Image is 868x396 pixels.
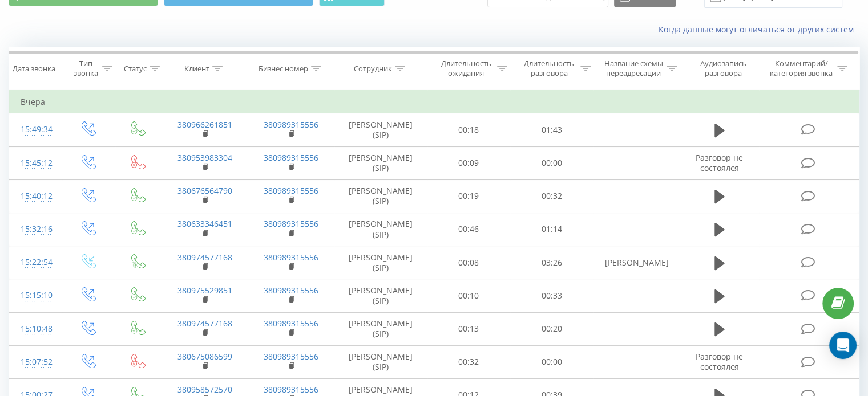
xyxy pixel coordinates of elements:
td: 00:10 [427,279,510,312]
a: 380974577168 [177,318,232,329]
div: Аудиозапись разговора [690,59,757,78]
a: 380989315556 [264,119,318,130]
td: 00:32 [510,179,593,213]
td: [PERSON_NAME] (SIP) [334,246,427,279]
td: 00:09 [427,146,510,179]
td: [PERSON_NAME] (SIP) [334,113,427,146]
div: Open Intercom Messenger [829,332,857,359]
td: 03:26 [510,246,593,279]
div: Комментарий/категория звонка [768,59,834,78]
a: 380989315556 [264,185,318,196]
div: 15:07:52 [21,351,51,373]
td: 00:00 [510,345,593,378]
td: [PERSON_NAME] [593,246,679,279]
a: 380974577168 [177,252,232,263]
td: 00:33 [510,279,593,312]
div: Клиент [184,64,209,74]
a: 380633346451 [177,218,232,229]
a: 380989315556 [264,218,318,229]
a: 380989315556 [264,384,318,395]
div: 15:10:48 [21,318,51,340]
td: [PERSON_NAME] (SIP) [334,213,427,246]
td: [PERSON_NAME] (SIP) [334,179,427,213]
td: 01:43 [510,113,593,146]
div: 15:40:12 [21,185,51,207]
a: 380958572570 [177,384,232,395]
a: 380953983304 [177,152,232,163]
a: 380676564790 [177,185,232,196]
div: Статус [124,64,147,74]
td: 00:46 [427,213,510,246]
td: 00:32 [427,345,510,378]
div: Тип звонка [72,59,99,78]
a: 380989315556 [264,285,318,296]
td: 00:13 [427,312,510,345]
div: 15:22:54 [21,251,51,273]
div: Дата звонка [13,64,55,74]
td: 00:19 [427,179,510,213]
div: 15:15:10 [21,284,51,307]
span: Разговор не состоялся [696,351,743,372]
div: Длительность разговора [520,59,578,78]
a: 380989315556 [264,351,318,362]
td: [PERSON_NAME] (SIP) [334,279,427,312]
td: Вчера [9,91,859,113]
span: Разговор не состоялся [696,152,743,173]
td: [PERSON_NAME] (SIP) [334,345,427,378]
a: 380966261851 [177,119,232,130]
td: 01:14 [510,213,593,246]
a: 380675086599 [177,351,232,362]
td: 00:20 [510,312,593,345]
div: 15:45:12 [21,152,51,174]
a: Когда данные могут отличаться от других систем [659,24,859,35]
a: 380989315556 [264,252,318,263]
a: 380989315556 [264,152,318,163]
div: Бизнес номер [259,64,308,74]
td: 00:18 [427,113,510,146]
td: 00:00 [510,146,593,179]
div: 15:49:34 [21,119,51,141]
td: [PERSON_NAME] (SIP) [334,312,427,345]
td: 00:08 [427,246,510,279]
a: 380989315556 [264,318,318,329]
div: Длительность ожидания [438,59,495,78]
td: [PERSON_NAME] (SIP) [334,146,427,179]
div: 15:32:16 [21,218,51,240]
div: Сотрудник [354,64,392,74]
div: Название схемы переадресации [604,59,664,78]
a: 380975529851 [177,285,232,296]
